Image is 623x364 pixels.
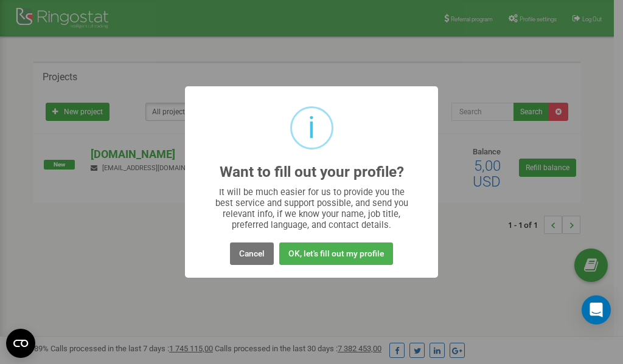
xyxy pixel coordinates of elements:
button: Cancel [230,242,274,265]
div: It will be much easier for us to provide you the best service and support possible, and send you ... [209,187,414,230]
button: OK, let's fill out my profile [279,242,393,265]
div: i [308,108,315,148]
h2: Want to fill out your profile? [220,164,404,180]
div: Open Intercom Messenger [582,295,611,325]
button: Open CMP widget [6,329,35,358]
